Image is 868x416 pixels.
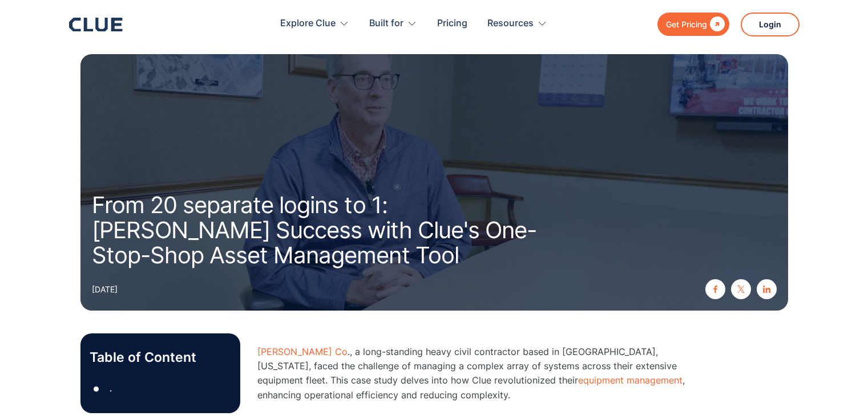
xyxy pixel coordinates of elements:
[90,380,103,397] div: ●
[657,13,729,36] a: Get Pricing
[92,282,118,296] div: [DATE]
[257,345,714,402] p: ., a long-standing heavy civil contractor based in [GEOGRAPHIC_DATA], [US_STATE], faced the chall...
[92,193,571,268] h1: From 20 separate logins to 1: [PERSON_NAME] Success with Clue's One-Stop-Shop Asset Management Tool
[707,17,725,31] div: 
[487,6,534,42] div: Resources
[763,286,770,293] img: linkedin icon
[666,17,707,31] div: Get Pricing
[437,6,467,42] a: Pricing
[369,6,403,42] div: Built for
[257,346,348,357] a: [PERSON_NAME] Co
[712,286,719,293] img: facebook icon
[90,348,231,366] p: Table of Content
[280,6,336,42] div: Explore Clue
[578,374,683,386] a: equipment management
[110,381,112,395] div: .
[90,380,231,397] a: ●.
[741,13,800,36] a: Login
[737,286,745,293] img: twitter X icon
